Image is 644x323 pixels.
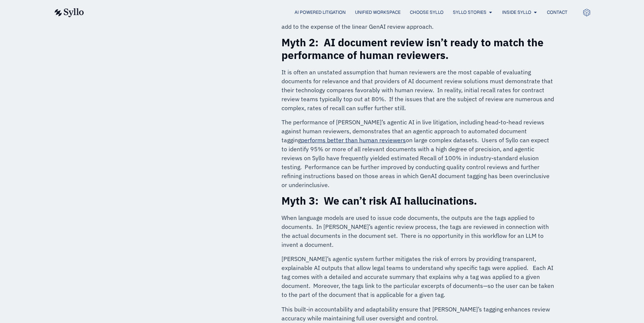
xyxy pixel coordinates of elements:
p: The performance of [PERSON_NAME]’s agentic AI in live litigation, including head-to-head reviews ... [281,118,555,189]
div: Menu Toggle [99,9,567,16]
p: [PERSON_NAME]’s agentic system further mitigates the risk of errors by providing transparent, exp... [281,254,555,299]
img: syllo [53,8,84,17]
nav: Menu [99,9,567,16]
a: Contact [547,9,567,16]
strong: Myth 2: AI document review isn’t ready to match the performance of human reviewers. [281,35,544,62]
p: When language models are used to issue code documents, the outputs are the tags applied to docume... [281,213,555,249]
a: Unified Workspace [355,9,401,16]
a: performs better than human reviewers [301,136,406,144]
a: Inside Syllo [502,9,531,16]
a: Syllo Stories [453,9,486,16]
p: It is often an unstated assumption that human reviewers are the most capable of evaluating docume... [281,68,555,112]
p: This built-in accountability and adaptability ensure that [PERSON_NAME]’s tagging enhances review... [281,305,555,323]
a: Choose Syllo [410,9,444,16]
a: AI Powered Litigation [295,9,346,16]
strong: Myth 3: We can’t risk AI hallucinations. [281,194,477,208]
